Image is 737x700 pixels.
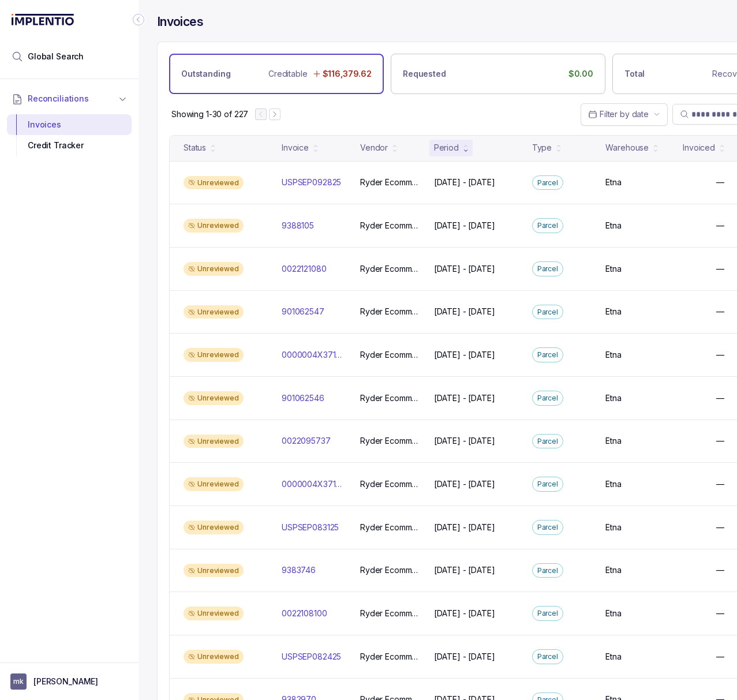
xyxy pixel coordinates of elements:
p: — [716,651,724,662]
div: Credit Tracker [16,135,122,156]
p: Parcel [537,220,558,231]
p: Parcel [537,565,558,577]
p: [PERSON_NAME] [33,676,98,687]
p: Etna [605,392,621,404]
p: Creditable [268,68,308,80]
p: Ryder Ecommerce [360,220,420,231]
span: Reconciliations [28,93,89,104]
p: Showing 1-30 of 227 [171,108,248,120]
div: Unreviewed [184,348,244,362]
p: Etna [605,651,621,662]
div: Unreviewed [184,477,244,491]
div: Unreviewed [184,521,244,534]
p: — [716,220,724,231]
p: [DATE] - [DATE] [434,177,495,188]
p: Parcel [537,478,558,490]
div: Unreviewed [184,176,244,190]
p: [DATE] - [DATE] [434,564,495,576]
p: Parcel [537,263,558,275]
p: Ryder Ecommerce [360,478,420,490]
p: 0000004X3713395 [282,349,346,361]
p: 901062547 [282,306,324,317]
div: Unreviewed [184,219,244,233]
p: — [716,306,724,317]
p: Parcel [537,392,558,404]
div: Type [532,142,552,154]
p: [DATE] - [DATE] [434,651,495,662]
p: Ryder Ecommerce [360,564,420,576]
p: Parcel [537,349,558,361]
div: Collapse Icon [132,13,145,27]
p: 0000004X3713355 [282,478,346,490]
search: Date Range Picker [588,108,649,120]
p: Ryder Ecommerce [360,522,420,533]
span: Global Search [28,51,84,62]
p: Parcel [537,436,558,447]
p: [DATE] - [DATE] [434,220,495,231]
p: Ryder Ecommerce [360,306,420,317]
p: USPSEP083125 [282,522,339,533]
p: [DATE] - [DATE] [434,478,495,490]
p: Etna [605,564,621,576]
p: [DATE] - [DATE] [434,608,495,619]
p: 901062546 [282,392,324,404]
div: Invoices [16,114,122,135]
p: Etna [605,263,621,275]
p: [DATE] - [DATE] [434,306,495,317]
div: Invoiced [683,142,715,154]
button: Next Page [269,108,280,120]
p: Etna [605,220,621,231]
div: Unreviewed [184,607,244,620]
p: Parcel [537,651,558,662]
p: [DATE] - [DATE] [434,263,495,275]
p: Requested [403,68,446,80]
p: Parcel [537,522,558,533]
div: Reconciliations [7,112,132,159]
p: $0.00 [568,68,593,80]
p: Ryder Ecommerce [360,263,420,275]
p: Total [624,68,645,80]
p: USPSEP082425 [282,651,341,662]
div: Period [434,142,459,154]
div: Unreviewed [184,391,244,405]
p: Ryder Ecommerce [360,349,420,361]
button: Reconciliations [7,86,132,111]
p: — [716,392,724,404]
div: Warehouse [605,142,649,154]
p: — [716,608,724,619]
div: Remaining page entries [171,108,248,120]
p: Etna [605,478,621,490]
div: Unreviewed [184,435,244,448]
p: 0022121080 [282,263,327,275]
p: Ryder Ecommerce [360,392,420,404]
div: Status [184,142,206,154]
p: [DATE] - [DATE] [434,392,495,404]
span: Filter by date [600,109,649,119]
button: User initials[PERSON_NAME] [10,673,128,690]
p: 0022108100 [282,608,327,619]
p: Ryder Ecommerce [360,608,420,619]
div: Invoice [282,142,309,154]
p: — [716,564,724,576]
p: USPSEP092825 [282,177,341,188]
p: — [716,435,724,447]
p: Etna [605,522,621,533]
p: $116,379.62 [323,68,372,80]
p: 0022095737 [282,435,331,447]
p: — [716,522,724,533]
div: Unreviewed [184,305,244,319]
p: Etna [605,349,621,361]
p: Parcel [537,306,558,318]
div: Unreviewed [184,564,244,578]
p: [DATE] - [DATE] [434,349,495,361]
p: — [716,478,724,490]
p: Ryder Ecommerce [360,435,420,447]
p: — [716,177,724,188]
button: Date Range Picker [581,103,668,125]
p: Outstanding [181,68,230,80]
div: Unreviewed [184,650,244,664]
p: 9383746 [282,564,316,576]
p: — [716,349,724,361]
div: Unreviewed [184,262,244,276]
p: [DATE] - [DATE] [434,435,495,447]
